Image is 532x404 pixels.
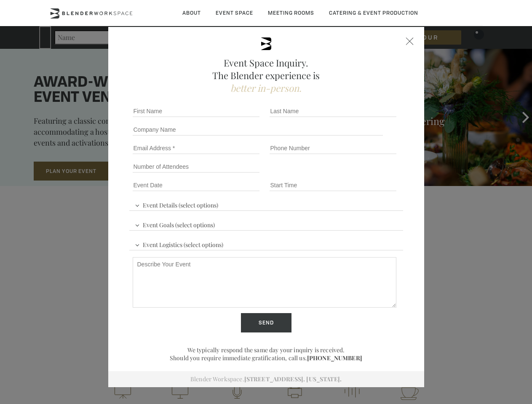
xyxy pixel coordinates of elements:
a: [STREET_ADDRESS]. [US_STATE]. [244,375,342,383]
input: Phone Number [270,142,396,154]
input: Last Name [270,105,396,117]
span: Event Logistics (select options) [133,237,225,250]
input: Email Address * [133,142,259,154]
span: better in-person. [230,82,302,94]
input: Start Time [270,179,396,191]
span: Event Details (select options) [133,198,220,210]
input: Company Name [133,124,383,136]
p: We typically respond the same day your inquiry is received. [129,346,403,354]
div: Blender Workspace. [108,371,424,387]
input: First Name [133,105,259,117]
h2: Event Space Inquiry. The Blender experience is [129,56,403,94]
input: Send [241,313,291,332]
span: Event Goals (select options) [133,218,217,230]
p: Should you require immediate gratification, call us. [129,354,403,362]
input: Number of Attendees [133,161,259,173]
a: [PHONE_NUMBER] [307,354,362,362]
input: Event Date [133,179,259,191]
